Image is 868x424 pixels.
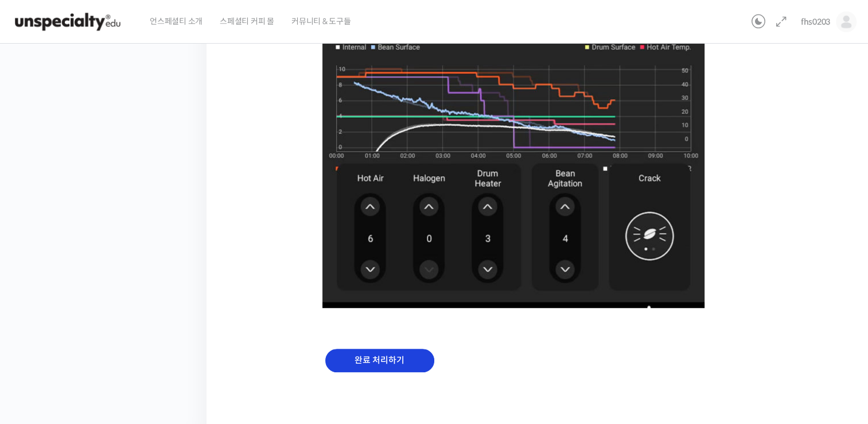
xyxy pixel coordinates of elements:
a: 설정 [148,329,220,357]
span: 설정 [177,346,191,355]
input: 완료 처리하기 [325,349,434,372]
a: 대화 [76,329,148,357]
span: 대화 [105,346,119,356]
span: fhs0203 [801,17,830,27]
span: 홈 [36,346,43,355]
a: 홈 [3,329,76,357]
